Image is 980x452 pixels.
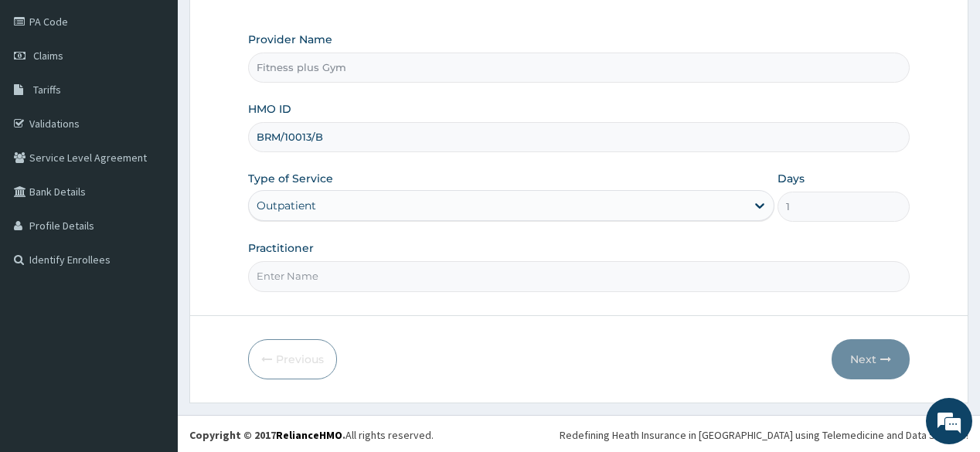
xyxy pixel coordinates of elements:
[248,101,291,117] label: HMO ID
[189,428,345,442] strong: Copyright © 2017 .
[29,77,63,116] img: d_794563401_company_1708531726252_794563401
[248,32,332,47] label: Provider Name
[8,294,294,348] textarea: Type your message and hit 'Enter'
[248,339,337,379] button: Previous
[778,171,805,186] label: Days
[248,171,333,186] label: Type of Service
[90,131,213,287] span: We're online!
[560,427,968,443] div: Redefining Heath Insurance in [GEOGRAPHIC_DATA] using Telemedicine and Data Science!
[832,339,910,379] button: Next
[276,428,342,442] a: RelianceHMO
[248,122,909,152] input: Enter HMO ID
[33,83,61,97] span: Tariffs
[80,87,260,107] div: Chat with us now
[248,240,314,256] label: Practitioner
[33,49,63,63] span: Claims
[248,261,909,291] input: Enter Name
[254,8,291,45] div: Minimize live chat window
